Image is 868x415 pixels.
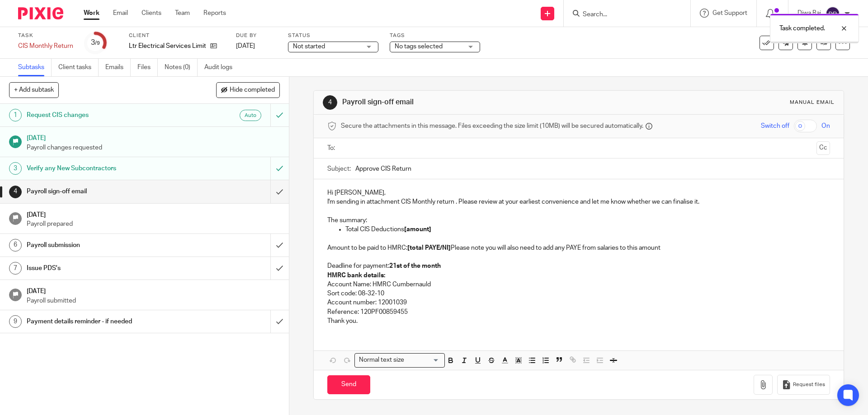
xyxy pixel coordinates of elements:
[91,37,100,48] div: 3
[327,197,830,206] p: I'm sending in attachment CIS Monthly return . Please review at your earliest convenience and let...
[27,238,183,252] h1: Payroll submission
[27,284,280,296] h1: [DATE]
[137,59,158,76] a: Files
[327,308,830,317] p: Reference: 120PF00859455
[27,296,280,305] p: Payroll submitted
[288,32,378,39] label: Status
[342,98,598,107] h1: Payroll sign-off email
[816,141,830,155] button: Cc
[826,6,840,21] img: svg%3E
[216,82,280,98] button: Hide completed
[236,32,277,39] label: Due by
[389,263,441,269] strong: 21st of the month
[142,9,161,18] a: Clients
[9,82,59,98] button: + Add subtask
[793,381,825,388] span: Request files
[327,261,830,270] p: Deadline for payment:
[230,87,275,94] span: Hide completed
[113,9,128,18] a: Email
[129,42,206,51] p: Ltr Electrical Services Limited
[9,162,22,175] div: 3
[27,131,280,143] h1: [DATE]
[390,32,480,39] label: Tags
[27,143,280,152] p: Payroll changes requested
[327,317,830,326] p: Thank you.
[327,216,830,225] p: The summary:
[293,43,325,50] span: Not started
[27,185,183,198] h1: Payroll sign-off email
[354,353,445,367] div: Search for option
[9,109,22,121] div: 1
[407,355,439,365] input: Search for option
[327,280,830,289] p: Account Name: HMRC Cumbernauld
[129,32,225,39] label: Client
[345,225,830,234] p: Total CIS Deductions
[327,164,351,173] label: Subject:
[175,9,190,18] a: Team
[27,162,183,175] h1: Verify any New Subcontractors
[821,121,830,131] span: On
[84,9,99,18] a: Work
[395,43,443,50] span: No tags selected
[407,245,451,251] strong: [total PAYE/NI]
[327,375,370,395] input: Send
[240,110,261,121] div: Auto
[341,121,643,131] span: Secure the attachments in this message. Files exceeding the size limit (10MB) will be secured aut...
[105,59,131,76] a: Emails
[779,24,825,33] p: Task completed.
[95,41,100,46] small: /9
[327,188,830,197] p: Hi [PERSON_NAME],
[27,208,280,219] h1: [DATE]
[327,272,385,279] strong: HMRC bank details:
[9,262,22,275] div: 7
[327,298,830,307] p: Account number: 12001039
[165,59,198,76] a: Notes (0)
[9,186,22,198] div: 4
[236,43,255,49] span: [DATE]
[323,95,337,110] div: 4
[777,375,830,395] button: Request files
[58,59,99,76] a: Client tasks
[327,144,337,153] label: To:
[404,226,431,233] strong: [amount]
[18,42,73,51] div: CIS Monthly Return
[203,9,226,18] a: Reports
[18,32,73,39] label: Task
[327,289,830,298] p: Sort code: 08-32-10
[9,315,22,328] div: 9
[27,219,280,228] p: Payroll prepared
[18,7,63,19] img: Pixie
[9,239,22,252] div: 6
[204,59,239,76] a: Audit logs
[27,108,183,122] h1: Request CIS changes
[327,243,830,252] p: Amount to be paid to HMRC: Please note you will also need to add any PAYE from salaries to this a...
[790,99,835,106] div: Manual email
[27,261,183,275] h1: Issue PDS's
[27,315,183,328] h1: Payment details reminder - if needed
[761,121,789,131] span: Switch off
[357,355,406,365] span: Normal text size
[18,59,52,76] a: Subtasks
